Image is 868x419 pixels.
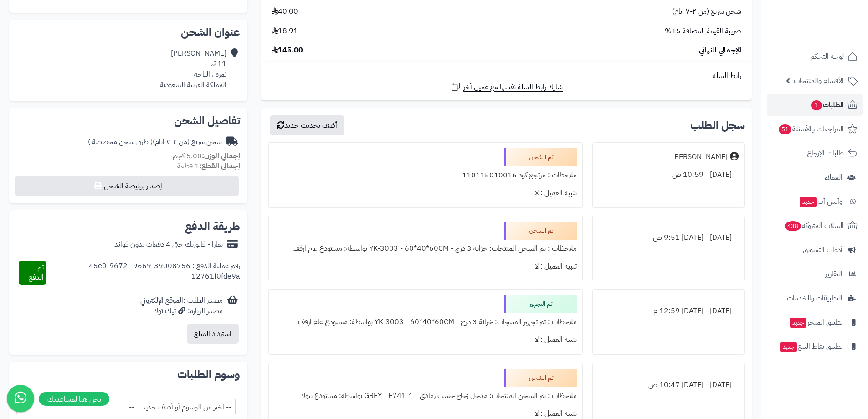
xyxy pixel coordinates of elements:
div: تم الشحن [504,148,577,166]
span: شارك رابط السلة نفسها مع عميل آخر [463,82,563,93]
span: 438 [785,221,801,231]
button: أضف تحديث جديد [270,115,344,135]
h2: وسوم الطلبات [16,369,240,380]
a: شارك رابط السلة نفسها مع عميل آخر [450,81,563,93]
small: 5.00 كجم [173,150,240,161]
div: تم التجهيز [504,295,577,313]
span: المراجعات والأسئلة [778,123,844,135]
div: ملاحظات : تم تجهيز المنتجات: خزانة 3 درج - YK-3003 - 60*40*60CM بواسطة: مستودع عام ارفف [274,313,576,331]
a: العملاء [767,166,863,188]
div: تم الشحن [504,369,577,387]
a: الطلبات1 [767,94,863,116]
strong: إجمالي القطع: [199,160,240,171]
div: ملاحظات : تم الشحن المنتجات: مدخل زجاج خشب رمادي - GREY - E741-1 بواسطة: مستودع تبوك [274,387,576,405]
span: 51 [779,124,791,134]
span: -- اختر من الوسوم أو أضف جديد... -- [17,398,235,416]
a: طلبات الإرجاع [767,142,863,164]
a: التقارير [767,263,863,285]
span: ضريبة القيمة المضافة 15% [665,26,741,36]
div: تمارا - فاتورتك حتى 4 دفعات بدون فوائد [114,239,223,250]
a: السلات المتروكة438 [767,215,863,237]
button: استرداد المبلغ [187,324,239,344]
h2: عنوان الشحن [16,27,240,38]
span: التطبيقات والخدمات [787,292,842,305]
div: تنبيه العميل : لا [274,258,576,275]
div: تم الشحن [504,222,577,240]
div: [PERSON_NAME] 211، نمرة ، الباحة المملكة العربية السعودية [160,48,226,90]
span: 18.91 [272,26,298,36]
a: تطبيق نقاط البيعجديد [767,336,863,357]
div: [DATE] - [DATE] 12:59 م [598,302,739,320]
span: تطبيق المتجر [789,316,842,329]
strong: إجمالي الوزن: [202,150,240,161]
a: لوحة التحكم [767,46,863,67]
h2: طريقة الدفع [185,221,240,232]
span: جديد [790,318,806,328]
span: ( طرق شحن مخصصة ) [88,136,153,147]
span: تطبيق نقاط البيع [779,340,842,353]
span: الطلبات [810,98,844,111]
div: [PERSON_NAME] [672,152,728,162]
div: [DATE] - 10:59 ص [598,166,739,184]
span: جديد [800,197,817,207]
span: أدوات التسويق [803,243,842,256]
div: شحن سريع (من ٢-٧ ايام) [88,137,222,147]
div: مصدر الطلب :الموقع الإلكتروني [140,295,223,316]
div: رقم عملية الدفع : 39008756-9669-45e0-9672-12761f0fde9a [46,261,241,285]
span: تم الدفع [29,262,44,283]
span: شحن سريع (من ٢-٧ ايام) [672,6,741,17]
span: السلات المتروكة [784,219,844,232]
div: [DATE] - [DATE] 9:51 ص [598,229,739,247]
a: أدوات التسويق [767,239,863,261]
div: ملاحظات : مرتجع كود 110115010016 [274,166,576,184]
span: طلبات الإرجاع [807,147,844,160]
span: الإجمالي النهائي [699,45,741,56]
span: الأقسام والمنتجات [794,74,844,87]
a: وآتس آبجديد [767,191,863,212]
h2: تفاصيل الشحن [16,115,240,126]
span: وآتس آب [799,195,842,208]
div: تنبيه العميل : لا [274,331,576,349]
img: logo-2.png [806,26,859,45]
a: التطبيقات والخدمات [767,287,863,309]
span: العملاء [825,171,842,184]
a: تطبيق المتجرجديد [767,311,863,333]
button: إصدار بوليصة الشحن [15,176,239,196]
a: المراجعات والأسئلة51 [767,118,863,140]
div: [DATE] - [DATE] 10:47 ص [598,376,739,394]
span: 1 [811,100,822,110]
span: التقارير [825,268,842,280]
span: 40.00 [272,6,298,17]
div: ملاحظات : تم الشحن المنتجات: خزانة 3 درج - YK-3003 - 60*40*60CM بواسطة: مستودع عام ارفف [274,240,576,258]
div: رابط السلة [265,71,748,81]
small: 1 قطعة [177,160,240,171]
span: 145.00 [272,45,303,56]
div: تنبيه العميل : لا [274,184,576,202]
h3: سجل الطلب [690,120,745,131]
span: جديد [780,342,797,352]
span: -- اختر من الوسوم أو أضف جديد... -- [16,398,236,415]
div: مصدر الزيارة: تيك توك [140,306,223,316]
span: لوحة التحكم [810,50,844,63]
